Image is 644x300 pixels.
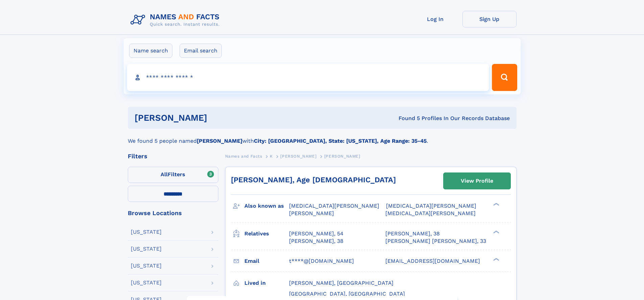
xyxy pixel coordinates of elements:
div: [US_STATE] [131,263,162,269]
span: [GEOGRAPHIC_DATA], [GEOGRAPHIC_DATA] [289,291,405,297]
h3: Email [244,255,289,267]
a: Log In [408,11,462,27]
a: [PERSON_NAME], Age [DEMOGRAPHIC_DATA] [231,176,396,184]
div: Filters [128,153,218,159]
label: Name search [129,44,172,58]
span: [PERSON_NAME] [289,210,334,216]
a: [PERSON_NAME] [PERSON_NAME], 33 [385,237,486,245]
div: ❯ [492,257,500,261]
div: [US_STATE] [131,280,162,285]
a: [PERSON_NAME] [280,152,316,160]
span: [MEDICAL_DATA][PERSON_NAME] [385,210,476,216]
b: [PERSON_NAME] [197,138,242,144]
div: ❯ [492,202,500,207]
b: City: [GEOGRAPHIC_DATA], State: [US_STATE], Age Range: 35-45 [254,138,427,144]
span: [PERSON_NAME] [280,154,316,159]
a: [PERSON_NAME], 38 [385,230,440,237]
a: Names and Facts [225,152,262,160]
a: [PERSON_NAME], 54 [289,230,343,237]
div: View Profile [461,173,493,189]
span: [MEDICAL_DATA][PERSON_NAME] [386,203,476,209]
h3: Lived in [244,277,289,289]
span: K [270,154,273,159]
img: Logo Names and Facts [128,11,225,29]
button: Search Button [492,64,517,91]
label: Email search [180,44,222,58]
div: [US_STATE] [131,246,162,252]
span: All [161,171,168,178]
h3: Also known as [244,200,289,212]
span: [PERSON_NAME], [GEOGRAPHIC_DATA] [289,280,393,286]
a: View Profile [444,173,510,189]
a: Sign Up [462,11,517,27]
div: ❯ [492,230,500,234]
div: [US_STATE] [131,229,162,235]
span: [EMAIL_ADDRESS][DOMAIN_NAME] [385,258,480,264]
a: [PERSON_NAME], 38 [289,237,343,245]
label: Filters [128,167,218,183]
h3: Relatives [244,228,289,239]
span: [MEDICAL_DATA][PERSON_NAME] [289,203,379,209]
h1: [PERSON_NAME] [135,114,303,122]
div: Found 5 Profiles In Our Records Database [303,115,510,122]
input: search input [127,64,489,91]
a: K [270,152,273,160]
div: We found 5 people named with . [128,129,517,145]
span: [PERSON_NAME] [324,154,360,159]
div: Browse Locations [128,210,218,216]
